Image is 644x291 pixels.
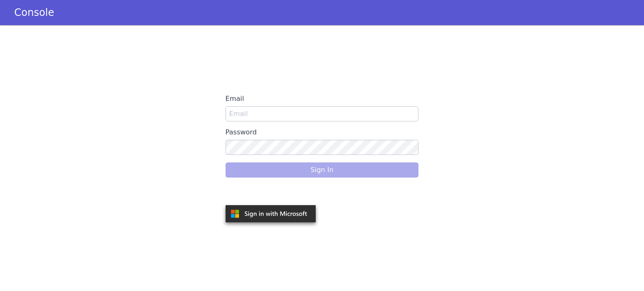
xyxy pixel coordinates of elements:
label: Email [226,91,419,106]
a: Console [4,7,64,18]
label: Password [226,125,419,140]
iframe: Sign in with Google Button [221,184,322,203]
input: Email [226,106,419,121]
img: azure.svg [226,205,316,222]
